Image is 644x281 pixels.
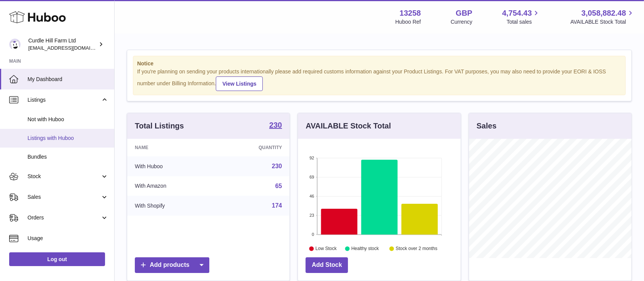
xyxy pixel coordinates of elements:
[310,175,314,179] text: 69
[135,257,209,273] a: Add products
[456,8,472,18] strong: GBP
[28,193,100,201] span: Sales
[28,116,108,123] span: Not with Huboo
[312,232,314,237] text: 0
[127,156,216,176] td: With Huboo
[127,196,216,216] td: With Shopify
[28,214,100,221] span: Orders
[216,76,263,91] a: View Listings
[477,121,497,131] h3: Sales
[502,8,541,26] a: 4,754.43 Total sales
[316,246,337,251] text: Low Stock
[396,246,437,251] text: Stock over 2 months
[351,246,379,251] text: Healthy stock
[28,96,100,104] span: Listings
[216,139,290,156] th: Quantity
[269,121,282,130] a: 230
[137,68,621,91] div: If you're planning on sending your products internationally please add required customs informati...
[28,37,97,52] div: Curdle Hill Farm Ltd
[506,18,540,26] span: Total sales
[581,8,626,18] span: 3,058,882.48
[306,257,348,273] a: Add Stock
[28,173,100,180] span: Stock
[570,18,635,26] span: AVAILABLE Stock Total
[400,8,421,18] strong: 13258
[28,76,108,83] span: My Dashboard
[395,18,421,26] div: Huboo Ref
[310,156,314,160] text: 92
[310,194,314,198] text: 46
[272,202,282,209] a: 174
[275,183,282,189] a: 65
[9,252,105,266] a: Log out
[272,163,282,169] a: 230
[9,39,21,50] img: internalAdmin-13258@internal.huboo.com
[28,235,108,242] span: Usage
[451,18,472,26] div: Currency
[28,135,108,142] span: Listings with Huboo
[310,213,314,218] text: 23
[28,153,108,161] span: Bundles
[127,176,216,196] td: With Amazon
[137,60,621,67] strong: Notice
[570,8,635,26] a: 3,058,882.48 AVAILABLE Stock Total
[502,8,532,18] span: 4,754.43
[28,45,112,51] span: [EMAIL_ADDRESS][DOMAIN_NAME]
[306,121,391,131] h3: AVAILABLE Stock Total
[269,121,282,129] strong: 230
[127,139,216,156] th: Name
[135,121,184,131] h3: Total Listings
